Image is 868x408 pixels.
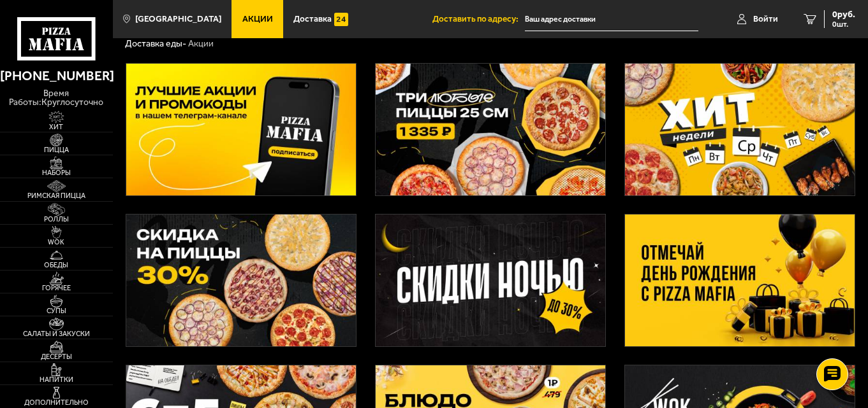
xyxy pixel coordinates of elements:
span: Войти [753,15,778,24]
span: 0 руб. [832,10,855,19]
span: 0 шт. [832,20,855,28]
span: Доставка [293,15,332,24]
span: [GEOGRAPHIC_DATA] [135,15,221,24]
a: Доставка еды- [125,38,186,49]
img: 15daf4d41897b9f0e9f617042186c801.svg [334,13,348,26]
span: Акции [242,15,273,24]
div: Акции [188,38,214,50]
input: Ваш адрес доставки [525,8,698,31]
span: Доставить по адресу: [432,15,525,24]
